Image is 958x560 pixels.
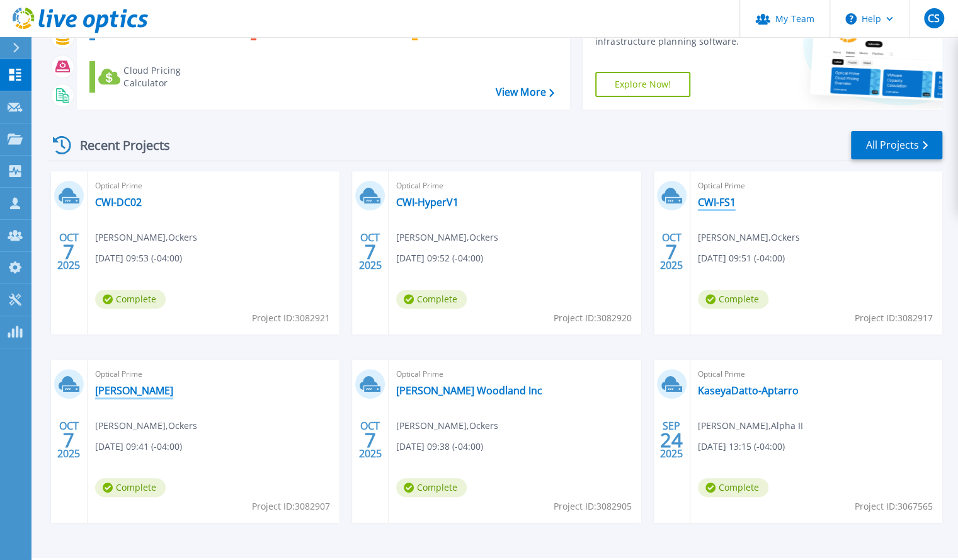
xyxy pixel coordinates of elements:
div: OCT 2025 [57,229,81,275]
span: [PERSON_NAME] , Ockers [698,231,800,244]
span: 7 [63,246,74,257]
span: Optical Prime [698,367,935,381]
span: Optical Prime [95,179,332,193]
span: Project ID: 3082905 [554,500,632,513]
div: OCT 2025 [57,417,81,463]
span: [PERSON_NAME] , Ockers [396,231,498,244]
span: [PERSON_NAME] , Alpha II [698,419,803,433]
span: [DATE] 09:53 (-04:00) [95,251,182,265]
span: Project ID: 3067565 [855,500,933,513]
a: All Projects [851,131,942,159]
div: SEP 2025 [659,417,683,463]
a: [PERSON_NAME] Woodland Inc [396,384,542,397]
span: [DATE] 09:51 (-04:00) [698,251,785,265]
span: 7 [63,435,74,445]
div: Cloud Pricing Calculator [123,64,224,89]
span: CS [928,13,940,23]
span: [DATE] 13:15 (-04:00) [698,440,785,454]
span: Project ID: 3082917 [855,311,933,325]
span: Optical Prime [698,179,935,193]
span: Complete [396,290,467,309]
span: Complete [698,478,768,497]
span: Project ID: 3082921 [252,311,330,325]
div: OCT 2025 [358,417,382,463]
span: Optical Prime [396,179,633,193]
span: [PERSON_NAME] , Ockers [396,419,498,433]
span: Complete [698,290,768,309]
span: Project ID: 3082907 [252,500,330,513]
a: Cloud Pricing Calculator [89,61,230,93]
span: 7 [666,246,677,257]
a: CWI-DC02 [95,196,142,209]
div: Recent Projects [48,130,187,161]
span: [PERSON_NAME] , Ockers [95,419,197,433]
a: KaseyaDatto-Aptarro [698,384,799,397]
span: Optical Prime [396,367,633,381]
a: CWI-HyperV1 [396,196,459,209]
span: 24 [660,435,683,445]
a: View More [495,86,554,98]
span: Complete [95,478,166,497]
span: Project ID: 3082920 [554,311,632,325]
span: Optical Prime [95,367,332,381]
span: Complete [396,478,467,497]
a: [PERSON_NAME] [95,384,173,397]
span: [DATE] 09:52 (-04:00) [396,251,483,265]
span: [PERSON_NAME] , Ockers [95,231,197,244]
a: Explore Now! [595,72,691,97]
span: [DATE] 09:41 (-04:00) [95,440,182,454]
span: 7 [365,435,376,445]
span: Complete [95,290,166,309]
span: [DATE] 09:38 (-04:00) [396,440,483,454]
span: 7 [365,246,376,257]
div: OCT 2025 [358,229,382,275]
a: CWI-FS1 [698,196,736,209]
div: OCT 2025 [659,229,683,275]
